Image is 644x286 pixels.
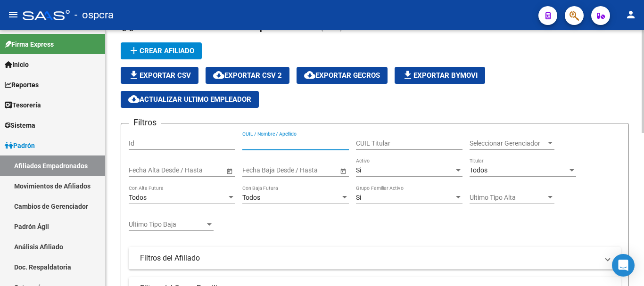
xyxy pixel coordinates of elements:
span: Sistema [5,120,35,131]
button: Open calendar [224,166,234,176]
input: Fecha inicio [242,166,277,174]
span: Actualizar ultimo Empleador [128,95,251,104]
mat-icon: add [128,45,140,56]
span: Todos [470,166,487,174]
button: Exportar CSV [121,67,198,84]
mat-icon: file_download [128,69,140,81]
input: Fecha fin [171,166,217,174]
span: Exportar CSV 2 [213,71,282,80]
mat-icon: cloud_download [213,69,224,81]
button: Crear Afiliado [121,42,202,59]
span: Seleccionar Gerenciador [470,139,546,147]
span: Reportes [5,80,39,90]
button: Open calendar [338,166,348,176]
mat-icon: file_download [402,69,413,81]
span: Todos [242,194,260,201]
span: Todos [129,194,147,201]
span: Tesorería [5,100,41,110]
span: Crear Afiliado [128,47,194,55]
span: Padrón [5,140,35,151]
mat-icon: menu [8,9,19,20]
button: Actualizar ultimo Empleador [121,91,259,108]
button: Exportar Bymovi [395,67,485,84]
span: Si [356,166,361,174]
span: Ultimo Tipo Alta [470,194,546,202]
mat-panel-title: Filtros del Afiliado [140,253,598,263]
mat-expansion-panel-header: Filtros del Afiliado [129,247,621,270]
span: Ultimo Tipo Baja [129,221,205,229]
button: Exportar GECROS [297,67,388,84]
mat-icon: cloud_download [304,69,315,81]
span: Si [356,194,361,201]
span: Exportar Bymovi [402,71,478,80]
span: - ospcra [74,5,114,25]
span: Firma Express [5,39,54,49]
mat-icon: person [625,9,636,20]
button: Exportar CSV 2 [206,67,289,84]
h3: Filtros [129,116,161,129]
span: Exportar GECROS [304,71,380,80]
input: Fecha fin [285,166,331,174]
span: Inicio [5,59,29,70]
span: Exportar CSV [128,71,191,80]
input: Fecha inicio [129,166,163,174]
mat-icon: cloud_download [128,93,140,105]
div: Open Intercom Messenger [612,254,635,277]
